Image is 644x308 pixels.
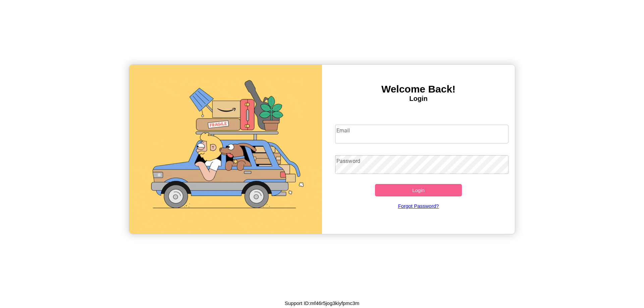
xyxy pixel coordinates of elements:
[129,65,322,234] img: gif
[322,83,515,95] h3: Welcome Back!
[375,184,462,196] button: Login
[285,299,360,308] p: Support ID: mf46r5jog3kiyfpmc3m
[322,95,515,103] h4: Login
[332,196,505,215] a: Forgot Password?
